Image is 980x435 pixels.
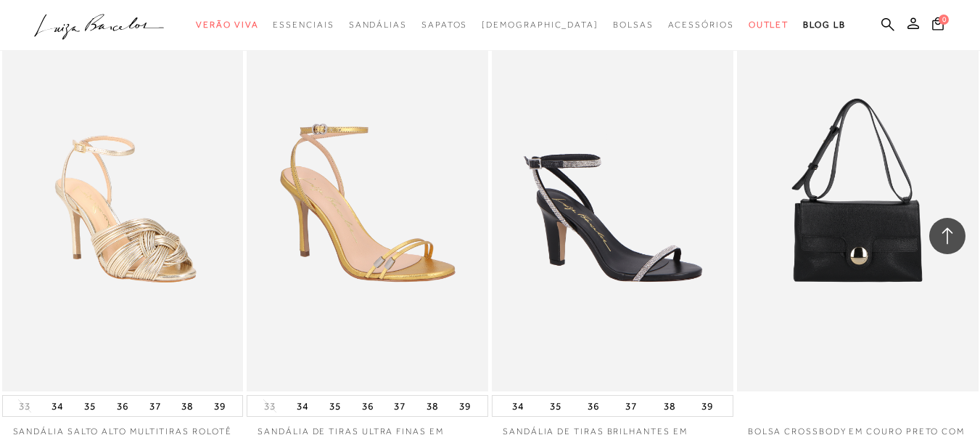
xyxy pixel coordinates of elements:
button: 37 [145,396,165,416]
a: noSubCategoriesText [196,12,258,38]
button: 39 [455,396,475,416]
button: 39 [697,396,717,416]
button: 35 [545,396,566,416]
img: BOLSA CROSSBODY EM COURO PRETO COM FECHAMENTO DE METAL MÉDIA [738,31,977,389]
a: SANDÁLIA DE TIRAS BRILHANTES EM COURO PRETO E SALTO ALTO SANDÁLIA DE TIRAS BRILHANTES EM COURO PR... [493,31,732,389]
span: Sapatos [421,20,467,30]
a: noSubCategoriesText [349,12,407,38]
span: Essenciais [273,20,334,30]
span: Verão Viva [196,20,258,30]
button: 34 [508,396,528,416]
span: Sandálias [349,20,407,30]
span: Outlet [749,20,789,30]
button: 34 [292,396,313,416]
img: SANDÁLIA SALTO ALTO MULTITIRAS ROLOTÊ DOURADO [4,31,242,389]
a: noSubCategoriesText [482,12,598,38]
a: BLOG LB [803,12,845,38]
span: [DEMOGRAPHIC_DATA] [482,20,598,30]
span: BLOG LB [803,20,845,30]
a: BOLSA CROSSBODY EM COURO PRETO COM FECHAMENTO DE METAL MÉDIA BOLSA CROSSBODY EM COURO PRETO COM F... [738,31,977,389]
button: 36 [583,396,604,416]
a: noSubCategoriesText [613,12,654,38]
a: noSubCategoriesText [421,12,467,38]
a: noSubCategoriesText [273,12,334,38]
a: SANDÁLIA SALTO ALTO MULTITIRAS ROLOTÊ DOURADO SANDÁLIA SALTO ALTO MULTITIRAS ROLOTÊ DOURADO [4,31,242,389]
button: 33 [15,399,35,413]
button: 36 [358,396,378,416]
span: 0 [939,15,949,25]
a: noSubCategoriesText [749,12,789,38]
button: 35 [325,396,345,416]
button: 39 [210,396,230,416]
button: 38 [177,396,197,416]
button: 35 [80,396,100,416]
button: 33 [260,399,280,413]
button: 38 [422,396,442,416]
button: 38 [659,396,680,416]
button: 37 [390,396,410,416]
button: 37 [621,396,641,416]
button: 36 [112,396,133,416]
a: SANDÁLIA DE TIRAS ULTRA FINAS EM COURO DOURADO DE SALTO ALTO FINO SANDÁLIA DE TIRAS ULTRA FINAS E... [248,31,487,389]
button: 34 [47,396,67,416]
img: SANDÁLIA DE TIRAS ULTRA FINAS EM COURO DOURADO DE SALTO ALTO FINO [248,31,487,389]
button: 0 [928,16,948,36]
a: noSubCategoriesText [668,12,734,38]
span: Bolsas [613,20,654,30]
span: Acessórios [668,20,734,30]
img: SANDÁLIA DE TIRAS BRILHANTES EM COURO PRETO E SALTO ALTO [493,31,732,389]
